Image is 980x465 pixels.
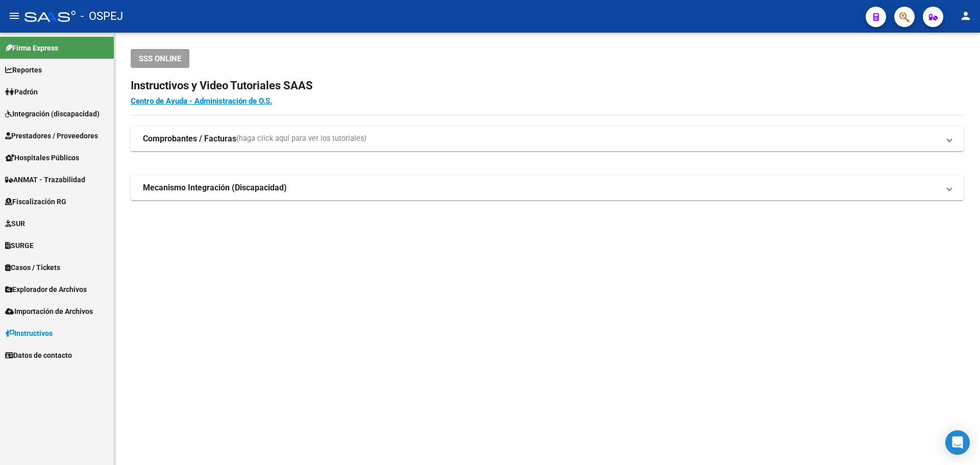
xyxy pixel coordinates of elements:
[5,130,98,141] span: Prestadores / Proveedores
[5,86,38,97] span: Padrón
[143,133,236,144] strong: Comprobantes / Facturas
[5,196,66,207] span: Fiscalización RG
[5,152,79,163] span: Hospitales Públicos
[5,328,53,339] span: Instructivos
[5,284,87,295] span: Explorador de Archivos
[131,176,964,200] mat-expansion-panel-header: Mecanismo Integración (Discapacidad)
[5,262,60,273] span: Casos / Tickets
[81,5,123,28] span: - OSPEJ
[131,49,189,68] button: SSS ONLINE
[5,240,34,251] span: SURGE
[131,96,272,106] a: Centro de Ayuda - Administración de O.S.
[5,64,42,76] span: Reportes
[131,127,964,151] mat-expansion-panel-header: Comprobantes / Facturas(haga click aquí para ver los tutoriales)
[5,218,25,229] span: SUR
[139,54,181,63] span: SSS ONLINE
[143,182,287,193] strong: Mecanismo Integración (Discapacidad)
[236,133,366,144] span: (haga click aquí para ver los tutoriales)
[960,10,972,22] mat-icon: person
[131,76,964,95] h2: Instructivos y Video Tutoriales SAAS
[5,108,100,119] span: Integración (discapacidad)
[5,42,58,54] span: Firma Express
[5,350,72,361] span: Datos de contacto
[5,306,93,317] span: Importación de Archivos
[945,430,970,455] div: Open Intercom Messenger
[5,174,85,185] span: ANMAT - Trazabilidad
[8,10,20,22] mat-icon: menu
